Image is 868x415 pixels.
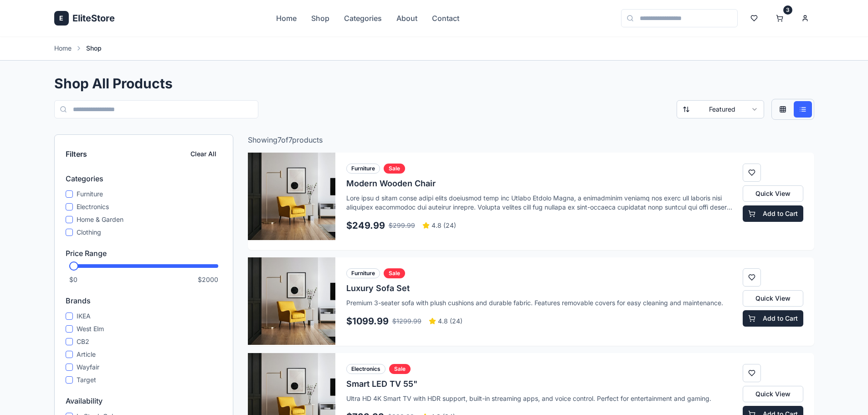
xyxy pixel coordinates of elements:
span: Minimum [69,261,78,271]
a: About [396,13,417,24]
span: 4.8 (24) [438,317,462,326]
label: IKEA [77,312,91,321]
a: Shop [311,13,329,24]
label: West Elm [77,324,104,333]
label: CB2 [77,337,89,346]
button: Quick View [743,386,803,402]
a: Home [54,44,72,53]
button: Add to Cart [743,310,803,327]
label: Wayfair [77,363,99,372]
button: Quick View [743,185,803,202]
h1: Shop All Products [54,75,814,92]
button: Quick View [743,290,803,307]
span: $ 249.99 [346,219,385,232]
a: EEliteStore [54,11,115,26]
span: $ 0 [69,275,77,284]
label: Target [77,375,96,384]
span: 4.8 (24) [431,221,456,230]
h4: Brands [66,295,222,306]
div: Electronics [346,364,385,374]
span: EliteStore [72,12,115,25]
div: Sale [384,164,405,174]
h3: Filters [66,149,87,159]
a: Contact [432,13,459,24]
span: E [59,14,63,23]
h3: Smart LED TV 55" [346,378,735,390]
p: Premium 3-seater sofa with plush cushions and durable fabric. Features removable covers for easy ... [346,298,735,307]
h3: Luxury Sofa Set [346,282,735,295]
div: Furniture [346,164,380,174]
img: Modern Wooden Chair [248,153,335,240]
label: Furniture [77,190,103,199]
button: Add to Cart [743,205,803,222]
p: Showing 7 of 7 products [248,134,323,145]
label: Article [77,350,96,359]
div: 3 [783,5,792,15]
label: Clothing [77,228,101,237]
div: Sale [384,268,405,278]
span: $ 1299.99 [392,317,421,326]
button: 3 [770,9,789,27]
h4: Availability [66,395,222,406]
span: $ 299.99 [389,221,415,230]
span: Shop [86,44,102,53]
label: Home & Garden [77,215,123,224]
h3: Modern Wooden Chair [346,177,735,190]
p: Lore ipsu d sitam conse adipi elits doeiusmod temp inc Utlabo Etdolo Magna, a enimadminim veniamq... [346,194,735,212]
img: Luxury Sofa Set [248,257,335,345]
a: Home [276,13,297,24]
span: $ 2000 [198,275,218,284]
div: Sale [389,364,411,374]
a: Categories [344,13,382,24]
p: Ultra HD 4K Smart TV with HDR support, built-in streaming apps, and voice control. Perfect for en... [346,394,735,403]
h4: Categories [66,173,222,184]
label: Electronics [77,202,109,211]
button: Clear All [185,146,222,162]
h4: Price Range [66,248,222,259]
span: $ 1099.99 [346,315,389,328]
div: Furniture [346,268,380,278]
